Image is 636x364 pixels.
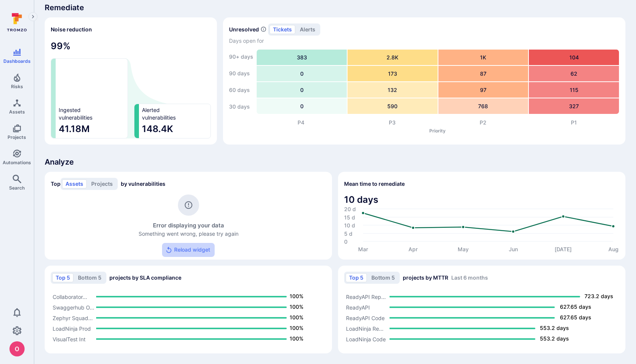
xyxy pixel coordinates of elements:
text: Mar [358,246,368,252]
text: 100% [290,303,304,310]
text: 100% [290,325,304,331]
img: ACg8ocJcCe-YbLxGm5tc0PuNRxmgP8aEm0RBXn6duO8aeMVK9zjHhw=s96-c [9,341,25,356]
span: 99 % [51,40,211,52]
button: Expand navigation menu [28,12,37,21]
div: 1K [438,50,528,65]
button: reload [162,243,215,257]
div: P4 [256,119,346,126]
span: Noise reduction [51,26,92,33]
div: 2.8K [348,50,438,65]
span: Last 6 months [451,274,488,281]
div: 0 [257,66,347,81]
div: P1 [528,119,619,126]
p: Priority [256,128,619,134]
div: 0 [257,82,347,98]
button: Top 5 [346,273,367,282]
text: 627.65 days [560,314,591,320]
text: 15 d [344,214,355,220]
text: Swaggerhub O... [53,304,94,311]
button: Top 5 [52,273,73,282]
text: 100% [290,293,304,299]
span: Search [9,185,25,191]
span: 41.18M [59,123,125,135]
text: ReadyAPI Rep... [346,293,386,300]
text: LoadNinja Code [346,336,386,342]
text: ReadyAPI Code [346,314,385,321]
text: LoadNinja Re... [346,325,383,331]
text: LoadNinja Prod [53,325,91,331]
h2: projects by SLA compliance [51,272,181,284]
div: 90 days [229,66,253,81]
button: Assets [62,179,87,188]
div: 62 [529,66,619,81]
text: 20 d [344,205,356,212]
span: Dashboards [3,58,31,64]
text: 723.2 days [585,293,613,299]
span: Automations [3,160,31,165]
span: Analyze [45,157,625,167]
p: Something went wrong, please try again [139,230,238,238]
text: Jun [509,246,518,252]
text: 553.2 days [540,335,569,342]
text: Aug [608,246,619,253]
text: 100% [290,314,304,320]
div: 87 [438,66,528,81]
div: 173 [348,66,438,81]
text: 627.65 days [560,303,591,310]
span: Days open for [229,37,619,45]
h2: projects by MTTR [344,272,488,284]
div: 115 [529,82,619,98]
div: oleg malkov [9,341,25,356]
div: P3 [347,119,438,126]
text: Zephyr Squad... [53,314,93,321]
div: 327 [529,98,619,114]
text: 5 d [344,230,352,236]
div: 60 days [229,82,253,98]
i: Expand navigation menu [30,14,36,20]
text: 100% [290,335,304,342]
span: Projects [8,134,26,140]
h2: Top by vulnerabilities [51,178,165,190]
span: Number of unresolved items by priority and days open [260,25,267,33]
span: Ingested vulnerabilities [59,106,92,121]
span: Alerted vulnerabilities [142,106,176,121]
text: 10 d [344,222,355,228]
div: 97 [438,82,528,98]
button: Bottom 5 [75,273,105,282]
div: Mean time to remediate [338,172,625,260]
div: 132 [348,82,438,98]
div: 104 [529,50,619,65]
text: ReadyAPI [346,304,370,310]
button: alerts [296,25,319,34]
span: Assets [9,109,25,115]
span: 148.4K [142,123,208,135]
div: 590 [348,98,438,114]
div: 0 [257,98,347,114]
div: 90+ days [229,49,253,64]
text: 0 [344,238,348,244]
text: VisualTest Int [53,336,86,342]
span: Mean time to remediate [344,180,405,188]
div: 768 [438,98,528,114]
text: Apr [408,246,418,252]
div: 30 days [229,99,253,114]
text: 553.2 days [540,325,569,331]
span: Risks [11,84,23,89]
h2: Unresolved [229,26,259,33]
div: 383 [257,50,347,65]
span: 10 days [344,194,619,206]
span: Remediate [45,2,625,13]
button: Bottom 5 [368,273,398,282]
text: May [458,246,469,252]
button: tickets [270,25,295,34]
div: P2 [438,119,528,126]
text: [DATE] [555,246,572,252]
h4: Error displaying your data [153,221,224,230]
text: Collaborator... [53,293,87,300]
button: Projects [88,179,116,188]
